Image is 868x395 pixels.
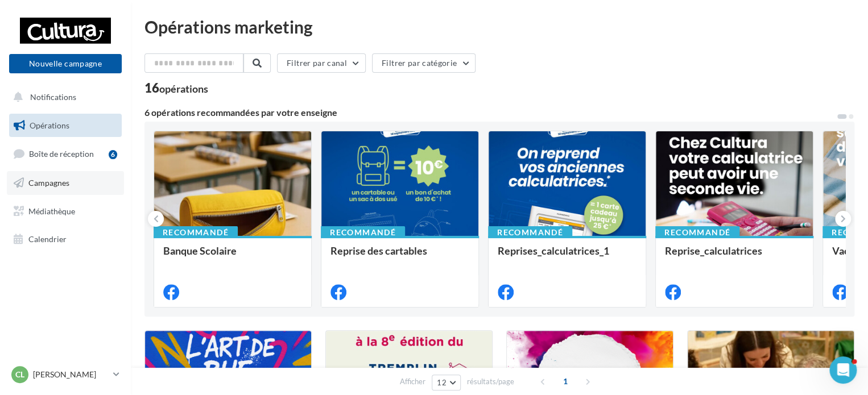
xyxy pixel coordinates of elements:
[28,206,75,215] span: Médiathèque
[7,227,124,251] a: Calendrier
[9,54,122,73] button: Nouvelle campagne
[9,364,122,385] a: Cl [PERSON_NAME]
[7,199,124,223] a: Médiathèque
[556,372,574,390] span: 1
[109,150,117,159] div: 6
[498,245,636,268] div: Reprises_calculatrices_1
[28,234,67,244] span: Calendrier
[144,82,208,94] div: 16
[437,378,447,387] span: 12
[7,142,124,166] a: Boîte de réception6
[33,369,109,380] p: [PERSON_NAME]
[154,226,238,239] div: Recommandé
[829,356,857,384] iframe: Intercom live chat
[7,114,124,138] a: Opérations
[30,92,76,102] span: Notifications
[159,84,208,94] div: opérations
[372,53,476,73] button: Filtrer par catégorie
[144,108,836,117] div: 6 opérations recommandées par votre enseigne
[400,376,425,387] span: Afficher
[655,226,739,239] div: Recommandé
[28,178,69,188] span: Campagnes
[467,376,514,387] span: résultats/page
[321,226,405,239] div: Recommandé
[665,245,804,268] div: Reprise_calculatrices
[144,18,854,35] div: Opérations marketing
[488,226,572,239] div: Recommandé
[432,375,461,390] button: 12
[7,85,119,109] button: Notifications
[7,171,124,195] a: Campagnes
[29,149,94,159] span: Boîte de réception
[277,53,366,73] button: Filtrer par canal
[163,245,302,268] div: Banque Scolaire
[330,245,469,268] div: Reprise des cartables
[15,369,24,380] span: Cl
[30,120,69,130] span: Opérations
